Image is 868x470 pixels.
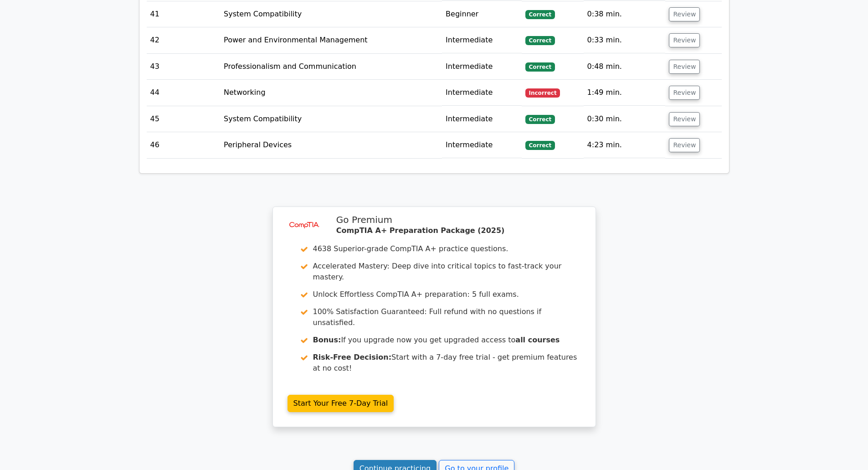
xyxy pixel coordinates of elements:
td: 45 [147,106,221,132]
td: System Compatibility [220,1,442,27]
td: Beginner [442,1,522,27]
td: Intermediate [442,27,522,53]
button: Review [669,33,700,47]
td: Intermediate [442,132,522,158]
button: Review [669,60,700,74]
td: Networking [220,80,442,106]
span: Incorrect [525,88,560,98]
td: Peripheral Devices [220,132,442,158]
td: 1:49 min. [584,80,666,106]
span: Correct [525,115,555,124]
span: Correct [525,62,555,72]
td: 46 [147,132,221,158]
button: Review [669,138,700,152]
td: 0:48 min. [584,54,666,80]
td: Intermediate [442,54,522,80]
td: 0:33 min. [584,27,666,53]
td: 42 [147,27,221,53]
td: Power and Environmental Management [220,27,442,53]
td: 41 [147,1,221,27]
button: Review [669,112,700,126]
a: Start Your Free 7-Day Trial [288,395,394,412]
td: Professionalism and Communication [220,54,442,80]
button: Review [669,7,700,21]
td: Intermediate [442,80,522,106]
button: Review [669,86,700,100]
span: Correct [525,141,555,150]
td: 44 [147,80,221,106]
td: 43 [147,54,221,80]
span: Correct [525,36,555,45]
td: Intermediate [442,106,522,132]
span: Correct [525,10,555,19]
td: 4:23 min. [584,132,666,158]
td: System Compatibility [220,106,442,132]
td: 0:30 min. [584,106,666,132]
td: 0:38 min. [584,1,666,27]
